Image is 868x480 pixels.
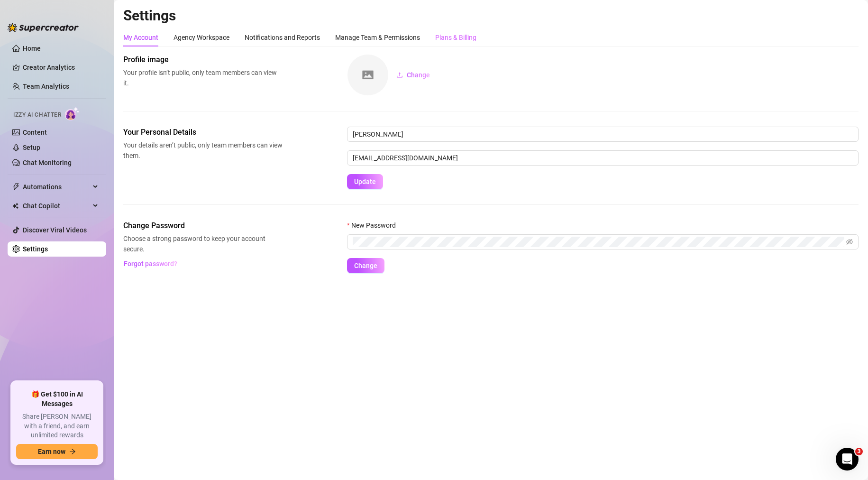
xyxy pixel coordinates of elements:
[123,32,158,43] div: My Account
[836,448,859,471] iframe: Intercom live chat
[245,32,320,43] div: Notifications and Reports
[354,262,377,269] span: Change
[846,239,853,245] span: eye-invisible
[347,150,859,166] input: Enter new email
[396,72,403,78] span: upload
[23,60,99,75] a: Creator Analytics
[123,220,283,231] span: Change Password
[389,67,438,83] button: Change
[16,412,98,440] span: Share [PERSON_NAME] with a friend, and earn unlimited rewards
[435,32,476,43] div: Plans & Billing
[123,127,283,138] span: Your Personal Details
[12,203,18,209] img: Chat Copilot
[65,107,80,120] img: AI Chatter
[23,226,87,234] a: Discover Viral Videos
[23,83,69,90] a: Team Analytics
[13,111,61,120] span: Izzy AI Chatter
[23,129,47,136] a: Content
[174,32,229,43] div: Agency Workspace
[123,7,859,25] h2: Settings
[23,198,90,213] span: Chat Copilot
[855,448,863,455] span: 3
[347,127,859,142] input: Enter name
[123,54,283,65] span: Profile image
[16,390,98,408] span: 🎁 Get $100 in AI Messages
[23,179,90,194] span: Automations
[347,258,384,273] button: Change
[16,444,98,459] button: Earn nowarrow-right
[23,159,72,166] a: Chat Monitoring
[347,220,402,231] label: New Password
[347,55,388,95] img: square-placeholder.png
[407,71,430,79] span: Change
[123,67,283,88] span: Your profile isn’t public, only team members can view it.
[347,174,383,189] button: Update
[124,260,177,268] span: Forgot password?
[353,237,844,247] input: New Password
[38,448,65,455] span: Earn now
[335,32,420,43] div: Manage Team & Permissions
[123,256,177,271] button: Forgot password?
[123,140,283,161] span: Your details aren’t public, only team members can view them.
[23,144,40,151] a: Setup
[123,233,283,254] span: Choose a strong password to keep your account secure.
[8,23,79,32] img: logo-BBDzfeDw.svg
[354,178,376,185] span: Update
[23,245,48,253] a: Settings
[23,45,41,52] a: Home
[69,448,76,455] span: arrow-right
[12,183,20,191] span: thunderbolt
